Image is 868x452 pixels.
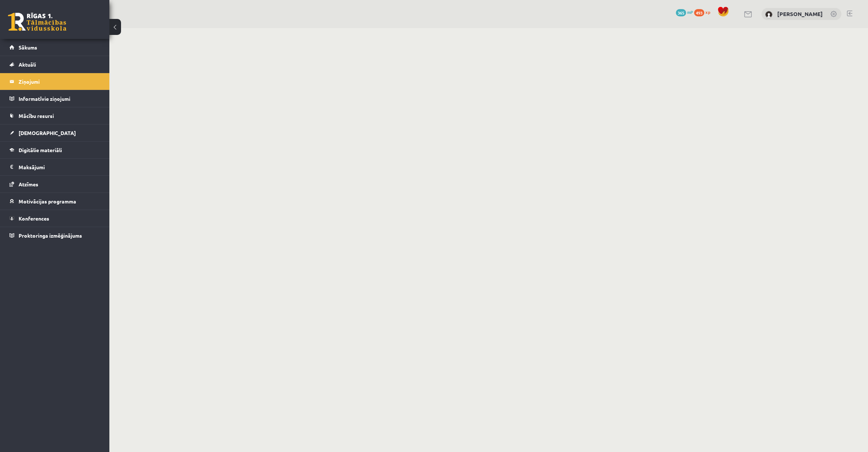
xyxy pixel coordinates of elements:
[9,227,100,244] a: Proktoringa izmēģinājums
[765,11,772,18] img: Marija Vorobeja
[9,142,100,158] a: Digitālie materiāli
[19,159,100,175] legend: Maksājumi
[9,73,100,90] a: Ziņojumi
[19,112,54,119] span: Mācību resursi
[694,9,714,15] a: 493 xp
[19,61,36,68] span: Aktuāli
[19,215,49,222] span: Konferences
[694,9,704,16] span: 493
[19,181,38,187] span: Atzīmes
[705,9,710,15] span: xp
[9,90,100,107] a: Informatīvie ziņojumi
[19,147,62,153] span: Digitālie materiāli
[19,90,100,107] legend: Informatīvie ziņojumi
[777,10,823,17] a: [PERSON_NAME]
[19,130,76,136] span: [DEMOGRAPHIC_DATA]
[687,9,693,15] span: mP
[9,159,100,175] a: Maksājumi
[19,232,82,239] span: Proktoringa izmēģinājums
[676,9,686,16] span: 365
[9,176,100,193] a: Atzīmes
[19,73,100,90] legend: Ziņojumi
[19,198,76,205] span: Motivācijas programma
[9,124,100,141] a: [DEMOGRAPHIC_DATA]
[9,107,100,124] a: Mācību resursi
[8,13,66,31] a: Rīgas 1. Tālmācības vidusskola
[9,193,100,210] a: Motivācijas programma
[9,56,100,73] a: Aktuāli
[9,210,100,227] a: Konferences
[9,39,100,56] a: Sākums
[676,9,693,15] a: 365 mP
[19,44,37,51] span: Sākums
